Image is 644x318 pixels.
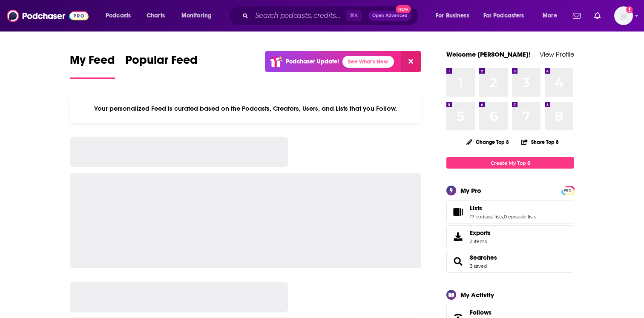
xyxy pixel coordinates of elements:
[470,229,491,237] span: Exports
[460,291,494,299] div: My Activity
[591,9,604,23] a: Show notifications dropdown
[449,255,466,267] a: Searches
[430,9,480,23] button: open menu
[446,201,574,223] span: Lists
[181,10,212,22] span: Monitoring
[106,10,131,22] span: Podcasts
[470,238,491,244] span: 2 items
[503,214,504,220] span: ,
[470,309,492,316] span: Follows
[147,10,165,22] span: Charts
[446,157,574,169] a: Create My Top 8
[7,8,89,24] img: Podchaser - Follow, Share and Rate Podcasts
[470,204,536,212] a: Lists
[614,6,633,25] span: Logged in as EllaRoseMurphy
[470,214,503,220] a: 17 podcast lists
[175,9,223,23] button: open menu
[569,9,584,23] a: Show notifications dropdown
[70,53,115,79] a: My Feed
[563,187,573,194] span: PRO
[543,10,557,22] span: More
[368,11,411,21] button: Open AdvancedNew
[141,9,170,23] a: Charts
[396,5,411,13] span: New
[252,9,346,23] input: Search podcasts, credits, & more...
[125,53,198,72] span: Popular Feed
[626,6,633,13] svg: Email not verified
[446,50,531,58] a: Welcome [PERSON_NAME]!
[470,254,497,261] a: Searches
[125,53,198,79] a: Popular Feed
[460,186,481,195] div: My Pro
[540,50,574,58] a: View Profile
[470,309,548,316] a: Follows
[70,53,115,72] span: My Feed
[478,9,537,23] button: open menu
[483,10,524,22] span: For Podcasters
[346,10,362,21] span: ⌘ K
[614,6,633,25] img: User Profile
[461,137,514,147] button: Change Top 8
[470,263,487,269] a: 3 saved
[70,94,421,123] div: Your personalized Feed is curated based on the Podcasts, Creators, Users, and Lists that you Follow.
[449,206,466,218] a: Lists
[100,9,142,23] button: open menu
[537,9,568,23] button: open menu
[521,134,559,150] button: Share Top 8
[504,214,536,220] a: 0 episode lists
[470,204,482,212] span: Lists
[614,6,633,25] button: Show profile menu
[286,58,339,65] p: Podchaser Update!
[236,6,427,26] div: Search podcasts, credits, & more...
[342,56,394,68] a: See What's New
[446,250,574,273] span: Searches
[436,10,469,22] span: For Business
[449,231,466,243] span: Exports
[563,187,573,193] a: PRO
[446,225,574,248] a: Exports
[372,14,408,18] span: Open Advanced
